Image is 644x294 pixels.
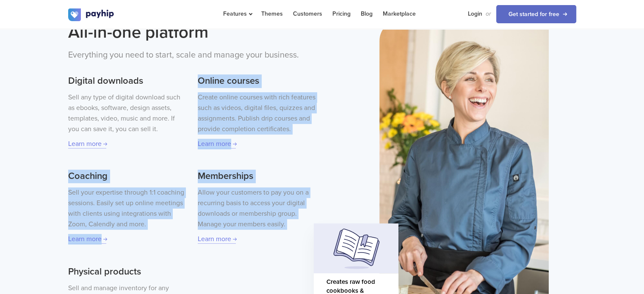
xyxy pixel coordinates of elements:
p: Sell your expertise through 1:1 coaching sessions. Easily set up online meetings with clients usi... [68,187,186,230]
p: Create online courses with rich features such as videos, digital files, quizzes and assignments. ... [198,92,315,135]
a: Learn more [198,140,236,148]
h3: Physical products [68,265,186,279]
p: Sell any type of digital download such as ebooks, software, design assets, templates, video, musi... [68,92,186,135]
p: Everything you need to start, scale and manage your business. [68,49,316,62]
h3: Digital downloads [68,74,186,88]
span: Features [223,10,251,17]
a: Learn more [68,235,106,244]
a: Get started for free [496,5,576,23]
a: Learn more [68,140,106,148]
img: logo.svg [68,8,115,21]
h3: Coaching [68,170,186,183]
h3: Memberships [198,170,315,183]
img: homepage-hero-card-image.svg [314,223,398,273]
p: Allow your customers to pay you on a recurring basis to access your digital downloads or membersh... [198,187,315,230]
h2: All-in-one platform [68,20,316,44]
h3: Online courses [198,74,315,88]
a: Learn more [198,235,236,244]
